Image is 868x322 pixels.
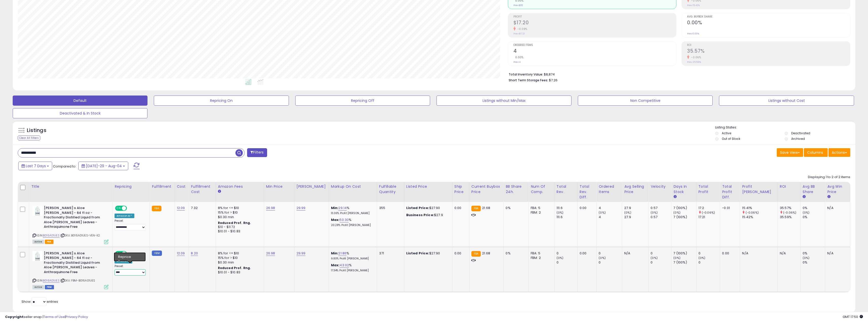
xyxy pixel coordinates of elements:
[115,219,146,231] div: Preset:
[580,251,593,256] div: 0.00
[549,78,558,83] span: $7.26
[599,251,622,256] div: 0
[22,299,58,304] span: Show: entries
[60,278,95,282] span: | SKU: FBM-B016A01UES
[177,184,187,189] div: Cost
[331,223,373,227] p: 20.28% Profit [PERSON_NAME]
[557,184,575,195] div: Total Rev.
[471,184,502,195] div: Current Buybox Price
[791,137,805,141] label: Archived
[599,215,622,219] div: 4
[557,215,577,219] div: 111.6
[828,148,850,157] button: Actions
[331,206,373,215] div: %
[406,213,448,217] div: $27.9
[531,206,550,210] div: FBA: 5
[557,211,564,215] small: (0%)
[331,269,373,272] p: 17.34% Profit [PERSON_NAME]
[32,206,43,216] img: 318+eYvAucL._SL40_.jpg
[18,162,52,170] button: Last 7 Days
[791,131,810,135] label: Deactivated
[436,96,571,106] button: Listings without Min/Max
[218,256,260,260] div: 15% for > $10
[329,182,377,202] th: The percentage added to the cost of goods (COGS) that forms the calculator for Min & Max prices.
[513,44,676,47] span: Ordered Items
[513,61,521,64] small: Prev: 4
[45,285,54,289] span: FBM
[379,251,400,256] div: 371
[516,27,527,31] small: -0.06%
[673,251,696,256] div: 7 (100%)
[340,263,349,268] a: 43.02
[687,15,850,18] span: Avg. Buybox Share
[742,251,773,256] div: N/A
[218,210,260,215] div: 15% for > $10
[331,205,339,210] b: Min:
[454,184,467,195] div: Ship Price
[31,184,110,189] div: Title
[624,184,646,195] div: Avg Selling Price
[803,215,825,219] div: 0%
[624,206,648,210] div: 27.9
[338,205,347,211] a: 29.14
[297,205,306,211] a: 29.99
[115,214,134,218] div: Amazon AI *
[803,195,806,199] small: Avg BB Share.
[827,206,846,210] div: N/A
[827,184,848,195] div: Avg Win Price
[266,184,292,189] div: Min Price
[506,206,525,210] div: 0%
[651,215,671,219] div: 0.57
[331,257,373,260] p: 9.80% Profit [PERSON_NAME]
[338,251,346,256] a: 21.86
[599,256,606,260] small: (0%)
[218,266,251,270] b: Reduced Prof. Rng.
[807,150,823,155] span: Columns
[331,251,373,260] div: %
[331,217,340,222] b: Max:
[687,32,699,35] small: Prev: 0.00%
[722,184,738,200] div: Total Profit Diff.
[689,55,701,59] small: -0.06%
[86,163,122,168] span: [DATE]-29 - Aug-04
[742,184,775,195] div: Profit [PERSON_NAME]
[406,251,429,256] b: Listed Price:
[482,205,490,210] span: 21.68
[13,96,147,106] button: Default
[557,206,577,210] div: 111.6
[295,96,430,106] button: Repricing Off
[599,260,622,265] div: 0
[66,314,88,319] a: Privacy Policy
[454,206,465,210] div: 0.00
[698,256,706,260] small: (0%)
[531,184,552,195] div: Num of Comp.
[531,251,550,256] div: FBA: 5
[783,211,796,215] small: (-0.06%)
[406,206,448,210] div: $27.90
[297,184,327,189] div: [PERSON_NAME]
[803,206,825,210] div: 0%
[513,15,676,18] span: Profit
[13,108,147,118] button: Deactivated & In Stock
[780,215,800,219] div: 35.59%
[191,206,212,210] div: 7.32
[513,4,523,7] small: Prev: $112
[687,4,700,7] small: Prev: 15.42%
[5,315,88,319] div: seller snap | |
[651,251,671,256] div: 0
[191,251,198,256] a: 8.20
[177,251,185,256] a: 12.09
[218,221,251,225] b: Reduced Prof. Rng.
[331,263,373,272] div: %
[509,72,543,77] b: Total Inventory Value:
[673,215,696,219] div: 7 (100%)
[191,184,213,195] div: Fulfillment Cost
[702,211,715,215] small: (-0.06%)
[698,215,720,219] div: 17.21
[44,251,105,276] b: [PERSON_NAME] s Aloe [PERSON_NAME] - 64 fl oz - Fractionally Distilled Liquid from Aloe [PERSON_N...
[406,213,434,217] b: Business Price:
[218,184,262,189] div: Amazon Fees
[803,260,825,265] div: 0%
[803,211,810,215] small: (0%)
[218,225,260,229] div: $10 - $11.72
